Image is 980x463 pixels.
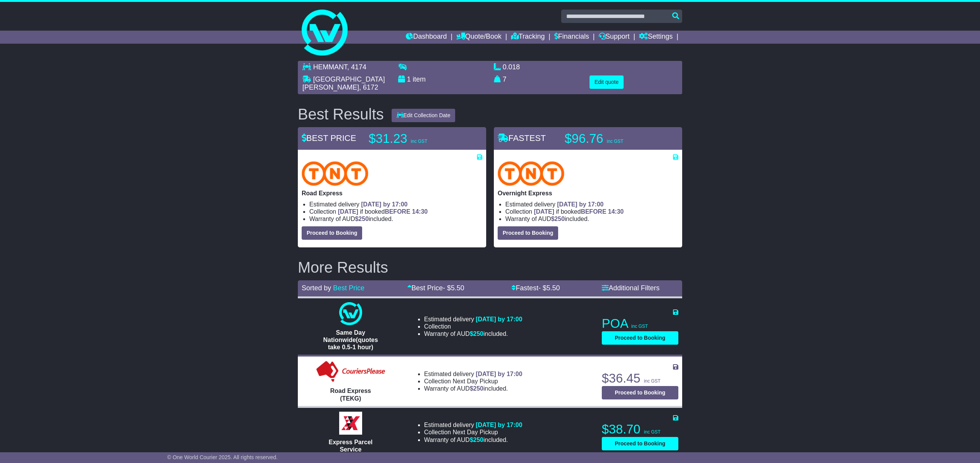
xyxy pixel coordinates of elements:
[358,216,369,222] span: 250
[473,330,483,337] span: 250
[538,284,560,292] span: - $
[602,331,678,345] button: Proceed to Booking
[639,31,673,44] a: Settings
[424,323,523,330] li: Collection
[644,378,660,384] span: inc GST
[554,31,589,44] a: Financials
[473,385,483,392] span: 250
[424,385,523,392] li: Warranty of AUD included.
[413,75,426,83] span: item
[323,329,378,350] span: Same Day Nationwide(quotes take 0.5-1 hour)
[644,429,660,435] span: inc GST
[369,131,464,146] p: $31.23
[505,208,678,215] li: Collection
[339,302,362,325] img: One World Courier: Same Day Nationwide(quotes take 0.5-1 hour)
[498,226,558,240] button: Proceed to Booking
[511,31,545,44] a: Tracking
[330,388,371,401] span: Road Express (TEKG)
[631,324,648,329] span: inc GST
[551,216,565,222] span: $
[407,75,411,83] span: 1
[498,190,678,197] p: Overnight Express
[315,360,387,383] img: CouriersPlease: Road Express (TEKG)
[505,201,678,208] li: Estimated delivery
[333,284,364,292] a: Best Price
[554,216,565,222] span: 250
[424,378,523,385] li: Collection
[338,208,428,215] span: if booked
[599,31,630,44] a: Support
[590,75,624,89] button: Edit quote
[328,439,372,453] span: Express Parcel Service
[361,201,408,208] span: [DATE] by 17:00
[411,139,427,144] span: inc GST
[602,422,678,437] p: $38.70
[406,31,447,44] a: Dashboard
[602,284,660,292] a: Additional Filters
[476,371,523,377] span: [DATE] by 17:00
[602,316,678,331] p: POA
[503,63,520,71] span: 0.018
[607,139,623,144] span: inc GST
[602,437,678,450] button: Proceed to Booking
[302,75,385,92] span: [GEOGRAPHIC_DATA][PERSON_NAME]
[302,284,331,292] span: Sorted by
[385,208,410,215] span: BEFORE
[424,330,523,337] li: Warranty of AUD included.
[298,259,682,276] h2: More Results
[309,208,482,215] li: Collection
[602,386,678,399] button: Proceed to Booking
[167,454,278,460] span: © One World Courier 2025. All rights reserved.
[412,208,428,215] span: 14:30
[302,226,362,240] button: Proceed to Booking
[309,201,482,208] li: Estimated delivery
[602,371,678,386] p: $36.45
[476,422,523,428] span: [DATE] by 17:00
[505,215,678,223] li: Warranty of AUD included.
[498,133,546,143] span: FASTEST
[339,412,362,435] img: Border Express: Express Parcel Service
[443,284,464,292] span: - $
[452,429,498,435] span: Next Day Pickup
[424,421,523,429] li: Estimated delivery
[451,284,464,292] span: 5.50
[302,133,356,143] span: BEST PRICE
[557,201,604,208] span: [DATE] by 17:00
[424,370,523,378] li: Estimated delivery
[424,429,523,436] li: Collection
[309,215,482,223] li: Warranty of AUD included.
[355,216,369,222] span: $
[608,208,624,215] span: 14:30
[470,437,483,443] span: $
[470,385,483,392] span: $
[470,330,483,337] span: $
[534,208,554,215] span: [DATE]
[456,31,501,44] a: Quote/Book
[338,208,358,215] span: [DATE]
[473,437,483,443] span: 250
[313,63,347,71] span: HEMMANT
[302,190,482,197] p: Road Express
[511,284,560,292] a: Fastest- $5.50
[581,208,606,215] span: BEFORE
[498,161,564,186] img: TNT Domestic: Overnight Express
[407,284,464,292] a: Best Price- $5.50
[359,83,378,91] span: , 6172
[476,316,523,322] span: [DATE] by 17:00
[565,131,660,146] p: $96.76
[392,109,456,122] button: Edit Collection Date
[424,436,523,443] li: Warranty of AUD included.
[424,316,523,323] li: Estimated delivery
[294,106,388,123] div: Best Results
[546,284,560,292] span: 5.50
[534,208,624,215] span: if booked
[347,63,366,71] span: , 4174
[452,378,498,384] span: Next Day Pickup
[503,75,506,83] span: 7
[302,161,368,186] img: TNT Domestic: Road Express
